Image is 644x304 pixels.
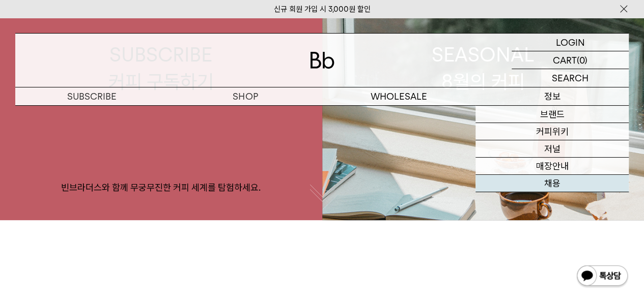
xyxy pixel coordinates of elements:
a: SUBSCRIBE [15,87,169,105]
a: 채용 [475,175,629,192]
p: CART [553,51,577,69]
p: SEARCH [552,69,589,87]
a: 저널 [475,140,629,158]
img: 로고 [310,52,334,69]
a: LOGIN [512,34,629,51]
a: SHOP [169,87,322,105]
img: 카카오톡 채널 1:1 채팅 버튼 [576,264,629,289]
a: 매장안내 [475,158,629,175]
p: LOGIN [556,34,585,51]
a: CART (0) [512,51,629,69]
p: 정보 [475,87,629,105]
a: 신규 회원 가입 시 3,000원 할인 [274,5,371,14]
a: 브랜드 [475,106,629,123]
p: WHOLESALE [322,87,475,105]
p: (0) [577,51,587,69]
a: 커피위키 [475,123,629,140]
